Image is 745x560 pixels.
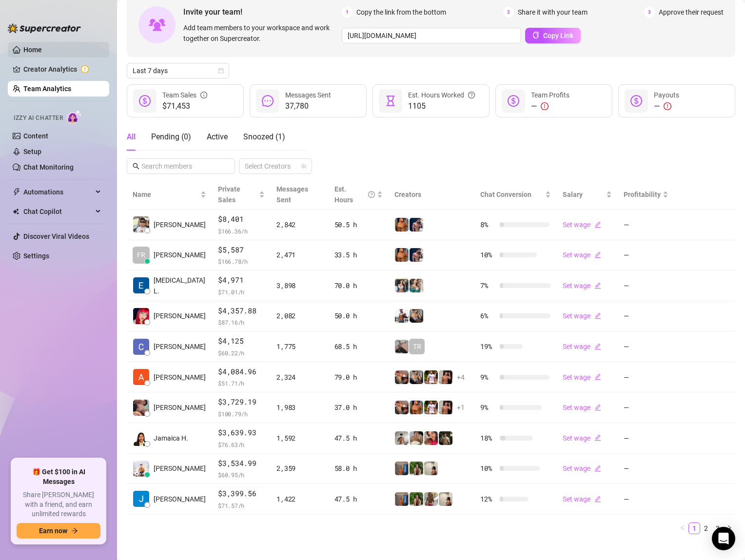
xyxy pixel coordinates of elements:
[424,492,438,506] img: Nathaniel
[410,248,423,262] img: Axel
[200,90,207,100] span: info-circle
[618,240,674,271] td: —
[532,32,539,39] span: copy
[677,522,688,534] li: Previous Page
[23,204,93,219] span: Chat Copilot
[518,7,588,18] span: Share it with your team
[207,132,228,141] span: Active
[468,90,475,100] span: question-circle
[689,523,700,534] a: 1
[154,433,188,444] span: Jamaica H.
[23,132,48,140] a: Content
[17,490,100,519] span: Share [PERSON_NAME] with a friend, and earn unlimited rewards
[480,494,496,504] span: 12 %
[525,28,581,43] button: Copy Link
[71,527,78,534] span: arrow-right
[410,492,423,506] img: Nathaniel
[154,494,206,504] span: [PERSON_NAME]
[162,100,207,112] span: $71,453
[726,525,732,531] span: right
[218,256,265,266] span: $ 166.78 /h
[395,492,409,506] img: Wayne
[712,522,724,534] li: 3
[395,401,409,414] img: Osvaldo
[439,431,452,445] img: Tony
[276,433,322,444] div: 1,592
[664,102,671,110] span: exclamation-circle
[218,244,265,256] span: $5,587
[410,431,423,445] img: Aussieboy_jfree
[218,185,240,204] span: Private Sales
[154,310,206,321] span: [PERSON_NAME]
[410,218,423,232] img: Axel
[457,372,465,383] span: + 4
[594,496,601,502] span: edit
[334,310,383,321] div: 50.0 h
[334,280,383,291] div: 70.0 h
[563,343,601,350] a: Set wageedit
[218,348,265,358] span: $ 60.22 /h
[563,312,601,320] a: Set wageedit
[218,409,265,419] span: $ 100.79 /h
[218,427,265,439] span: $3,639.93
[133,461,149,477] img: Jayson Roa
[543,32,573,39] span: Copy Link
[133,339,149,355] img: Charmaine Javil…
[701,523,711,534] a: 2
[127,131,136,143] div: All
[276,341,322,352] div: 1,775
[618,423,674,454] td: —
[439,370,452,384] img: Zach
[424,462,438,475] img: Ralphy
[154,275,206,296] span: [MEDICAL_DATA] L.
[218,470,265,480] span: $ 60.95 /h
[23,232,89,240] a: Discover Viral Videos
[439,492,452,506] img: Ralphy
[408,90,475,100] div: Est. Hours Worked
[541,102,549,110] span: exclamation-circle
[23,252,49,260] a: Settings
[23,148,41,155] a: Setup
[618,484,674,515] td: —
[218,488,265,500] span: $3,399.56
[563,282,601,290] a: Set wageedit
[654,100,679,112] div: —
[395,279,409,292] img: Katy
[677,522,688,534] button: left
[618,362,674,393] td: —
[133,63,223,78] span: Last 7 days
[594,251,601,258] span: edit
[218,501,265,510] span: $ 71.57 /h
[137,250,145,260] span: FR
[410,309,423,323] img: George
[17,467,100,486] span: 🎁 Get $100 in AI Messages
[276,494,322,504] div: 1,422
[594,434,601,441] span: edit
[457,402,465,413] span: + 1
[276,250,322,260] div: 2,471
[424,431,438,445] img: Vanessa
[563,191,583,198] span: Salary
[659,7,724,18] span: Approve their request
[654,91,679,99] span: Payouts
[127,180,212,210] th: Name
[218,335,265,347] span: $4,125
[133,369,149,385] img: Adrian Custodio
[334,219,383,230] div: 50.5 h
[334,494,383,504] div: 47.5 h
[356,7,446,18] span: Copy the link from the bottom
[133,216,149,232] img: Rick Gino Tarce…
[67,110,82,124] img: AI Chatter
[276,185,308,204] span: Messages Sent
[151,131,191,143] div: Pending ( 0 )
[334,372,383,383] div: 79.0 h
[133,491,149,507] img: Rupert T.
[712,527,735,550] div: Open Intercom Messenger
[563,404,601,411] a: Set wageedit
[276,372,322,383] div: 2,324
[630,95,642,107] span: dollar-circle
[8,23,81,33] img: logo-BBDzfeDw.svg
[276,402,322,413] div: 1,983
[385,95,396,107] span: hourglass
[218,226,265,236] span: $ 166.36 /h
